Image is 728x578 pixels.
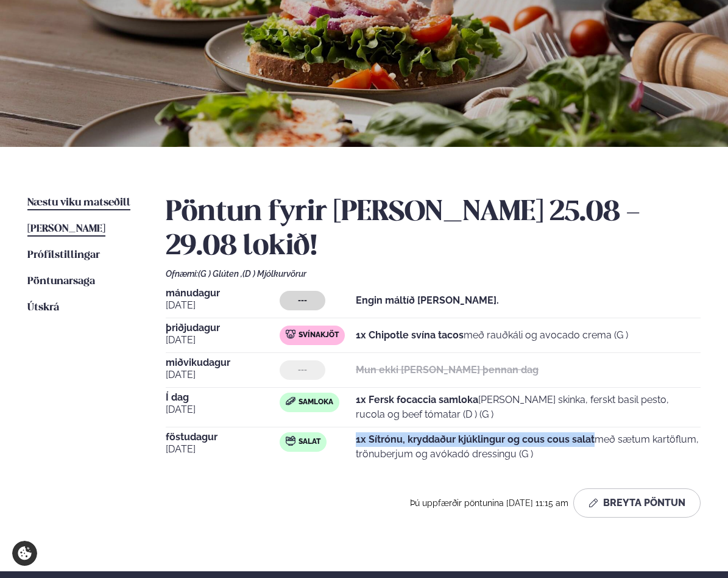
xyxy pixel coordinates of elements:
span: Samloka [299,398,333,407]
span: Svínakjöt [299,330,339,340]
h2: Pöntun fyrir [PERSON_NAME] 25.08 - 29.08 lokið! [166,196,700,264]
a: Næstu viku matseðill [27,196,130,210]
a: Pöntunarsaga [27,274,95,289]
strong: Mun ekki [PERSON_NAME] þennan dag [356,364,539,376]
span: [DATE] [166,333,280,348]
span: Þú uppfærðir pöntunina [DATE] 11:15 am [410,498,568,508]
span: (G ) Glúten , [198,269,242,279]
div: Ofnæmi: [166,269,700,279]
span: föstudagur [166,432,280,442]
button: Breyta Pöntun [573,488,701,518]
strong: 1x Chipotle svína tacos [356,329,464,341]
span: [DATE] [166,442,280,457]
span: þriðjudagur [166,323,280,333]
span: [PERSON_NAME] [27,224,105,234]
span: (D ) Mjólkurvörur [242,269,306,279]
span: Prófílstillingar [27,250,100,260]
span: miðvikudagur [166,358,280,368]
strong: Engin máltíð [PERSON_NAME]. [356,294,499,306]
a: Cookie settings [12,541,37,566]
p: með sætum kartöflum, trönuberjum og avókadó dressingu (G ) [356,432,700,462]
a: Prófílstillingar [27,248,100,263]
span: Útskrá [27,302,59,313]
a: Útskrá [27,301,59,315]
p: [PERSON_NAME] skinka, ferskt basil pesto, rucola og beef tómatar (D ) (G ) [356,393,700,422]
p: með rauðkáli og avocado crema (G ) [356,328,628,343]
span: [DATE] [166,402,280,417]
span: [DATE] [166,368,280,382]
span: Pöntunarsaga [27,276,95,287]
a: [PERSON_NAME] [27,222,105,237]
span: Salat [299,437,320,447]
span: --- [298,365,307,375]
span: --- [298,296,307,305]
img: pork.svg [286,329,295,339]
span: [DATE] [166,298,280,313]
strong: 1x Sítrónu, kryddaður kjúklingur og cous cous salat [356,433,595,445]
strong: 1x Fersk focaccia samloka [356,394,478,405]
span: Næstu viku matseðill [27,198,130,208]
span: Í dag [166,393,280,402]
img: sandwich-new-16px.svg [286,397,295,405]
img: salad.svg [286,436,295,446]
span: mánudagur [166,288,280,298]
